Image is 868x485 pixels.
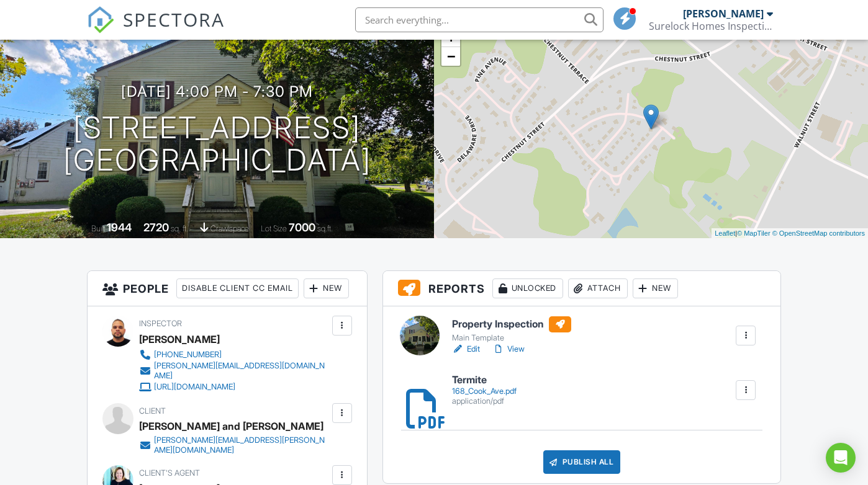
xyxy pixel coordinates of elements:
[210,224,249,233] span: crawlspace
[452,375,517,406] a: Termite 168_Cook_Ave.pdf application/pdf
[87,17,225,43] a: SPECTORA
[261,224,287,233] span: Lot Size
[139,319,182,328] span: Inspector
[633,278,678,298] div: New
[826,443,856,473] div: Open Intercom Messenger
[568,278,628,298] div: Attach
[543,450,621,474] div: Publish All
[383,271,780,306] h3: Reports
[139,468,200,478] span: Client's Agent
[87,6,114,33] img: The Best Home Inspection Software - Spectora
[139,330,220,349] div: [PERSON_NAME]
[492,343,525,355] a: View
[355,7,604,32] input: Search everything...
[452,343,480,355] a: Edit
[171,224,188,233] span: sq. ft.
[304,278,349,298] div: New
[139,435,329,455] a: [PERSON_NAME][EMAIL_ADDRESS][PERSON_NAME][DOMAIN_NAME]
[452,386,517,396] div: 168_Cook_Ave.pdf
[452,333,571,343] div: Main Template
[139,406,166,416] span: Client
[452,316,571,344] a: Property Inspection Main Template
[715,229,735,237] a: Leaflet
[139,349,329,361] a: [PHONE_NUMBER]
[143,221,169,234] div: 2720
[452,396,517,406] div: application/pdf
[139,361,329,381] a: [PERSON_NAME][EMAIL_ADDRESS][DOMAIN_NAME]
[452,316,571,332] h6: Property Inspection
[176,278,299,298] div: Disable Client CC Email
[289,221,315,234] div: 7000
[441,47,460,66] a: Zoom out
[772,229,865,237] a: © OpenStreetMap contributors
[317,224,333,233] span: sq.ft.
[121,83,313,100] h3: [DATE] 4:00 pm - 7:30 pm
[737,229,771,237] a: © MapTiler
[452,375,517,386] h6: Termite
[107,221,132,234] div: 1944
[154,350,222,360] div: [PHONE_NUMBER]
[91,224,105,233] span: Built
[88,271,367,306] h3: People
[154,382,235,392] div: [URL][DOMAIN_NAME]
[139,417,323,435] div: [PERSON_NAME] and [PERSON_NAME]
[649,20,773,32] div: Surelock Homes Inspection, LLC
[492,278,563,298] div: Unlocked
[154,435,329,455] div: [PERSON_NAME][EMAIL_ADDRESS][PERSON_NAME][DOMAIN_NAME]
[63,112,371,177] h1: [STREET_ADDRESS] [GEOGRAPHIC_DATA]
[123,6,225,32] span: SPECTORA
[139,381,329,393] a: [URL][DOMAIN_NAME]
[712,228,868,239] div: |
[683,7,764,20] div: [PERSON_NAME]
[154,361,329,381] div: [PERSON_NAME][EMAIL_ADDRESS][DOMAIN_NAME]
